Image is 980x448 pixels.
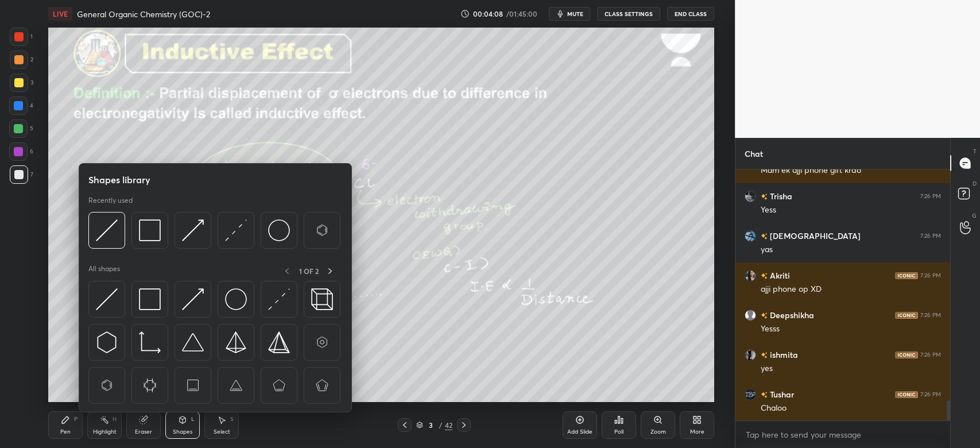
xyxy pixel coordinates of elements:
h5: Shapes library [88,173,150,187]
img: no-rating-badge.077c3623.svg [761,273,768,279]
div: Chaloo [761,403,941,414]
img: svg+xml;charset=utf-8,%3Csvg%20xmlns%3D%22http%3A%2F%2Fwww.w3.org%2F2000%2Fsvg%22%20width%3D%2265... [182,374,204,396]
img: svg+xml;charset=utf-8,%3Csvg%20xmlns%3D%22http%3A%2F%2Fwww.w3.org%2F2000%2Fsvg%22%20width%3D%2236... [268,219,290,241]
div: 1 [10,28,33,46]
img: iconic-dark.1390631f.png [895,352,918,358]
h6: ishmita [768,349,798,361]
h6: Tushar [768,388,794,400]
div: 7 [10,165,33,184]
img: svg+xml;charset=utf-8,%3Csvg%20xmlns%3D%22http%3A%2F%2Fwww.w3.org%2F2000%2Fsvg%22%20width%3D%2230... [96,219,118,241]
img: svg+xml;charset=utf-8,%3Csvg%20xmlns%3D%22http%3A%2F%2Fwww.w3.org%2F2000%2Fsvg%22%20width%3D%2265... [311,219,333,241]
div: 7:26 PM [920,391,941,398]
img: svg+xml;charset=utf-8,%3Csvg%20xmlns%3D%22http%3A%2F%2Fwww.w3.org%2F2000%2Fsvg%22%20width%3D%2265... [311,374,333,396]
img: svg+xml;charset=utf-8,%3Csvg%20xmlns%3D%22http%3A%2F%2Fwww.w3.org%2F2000%2Fsvg%22%20width%3D%2265... [225,374,247,396]
img: no-rating-badge.077c3623.svg [761,392,768,398]
button: End Class [667,7,714,21]
div: 7:26 PM [920,193,941,200]
img: no-rating-badge.077c3623.svg [761,312,768,319]
img: svg+xml;charset=utf-8,%3Csvg%20xmlns%3D%22http%3A%2F%2Fwww.w3.org%2F2000%2Fsvg%22%20width%3D%2265... [311,331,333,353]
div: Zoom [650,429,666,435]
img: 29670a828fe045429c6f4d087e2e9e3e.jpg [745,230,756,242]
div: / [439,422,443,428]
img: no-rating-badge.077c3623.svg [761,194,768,200]
img: no-rating-badge.077c3623.svg [761,352,768,358]
div: 7:26 PM [920,233,941,240]
div: 42 [445,420,452,430]
div: 7:26 PM [920,352,941,358]
p: D [973,179,977,188]
img: svg+xml;charset=utf-8,%3Csvg%20xmlns%3D%22http%3A%2F%2Fwww.w3.org%2F2000%2Fsvg%22%20width%3D%2230... [96,331,118,353]
p: Chat [735,138,772,169]
p: Recently used [88,196,133,205]
div: 2 [10,51,33,69]
div: yas [761,244,941,256]
img: a20105c0a7604010a4352dedcf1768c8.jpg [745,349,756,361]
div: 7:26 PM [920,312,941,319]
div: 4 [9,96,33,115]
img: b8ccd00bfca44651a57143d62b4b44b7.jpg [745,270,756,281]
img: svg+xml;charset=utf-8,%3Csvg%20xmlns%3D%22http%3A%2F%2Fwww.w3.org%2F2000%2Fsvg%22%20width%3D%2230... [96,288,118,310]
img: svg+xml;charset=utf-8,%3Csvg%20xmlns%3D%22http%3A%2F%2Fwww.w3.org%2F2000%2Fsvg%22%20width%3D%2230... [268,288,290,310]
div: Yesss [761,323,941,335]
div: LIVE [48,7,72,21]
div: Yess [761,204,941,216]
img: svg+xml;charset=utf-8,%3Csvg%20xmlns%3D%22http%3A%2F%2Fwww.w3.org%2F2000%2Fsvg%22%20width%3D%2233... [139,331,161,353]
div: P [74,416,78,422]
div: Shapes [173,429,192,435]
div: 3 [10,74,33,92]
div: H [113,416,117,422]
img: iconic-dark.1390631f.png [895,391,918,398]
div: Eraser [135,429,152,435]
div: Pen [60,429,71,435]
img: svg+xml;charset=utf-8,%3Csvg%20xmlns%3D%22http%3A%2F%2Fwww.w3.org%2F2000%2Fsvg%22%20width%3D%2234... [268,331,290,353]
button: mute [549,7,590,21]
div: Select [214,429,230,435]
p: All shapes [88,264,120,279]
div: More [690,429,704,435]
div: Add Slide [567,429,592,435]
img: svg+xml;charset=utf-8,%3Csvg%20xmlns%3D%22http%3A%2F%2Fwww.w3.org%2F2000%2Fsvg%22%20width%3D%2230... [225,219,247,241]
p: G [972,211,977,220]
img: svg+xml;charset=utf-8,%3Csvg%20xmlns%3D%22http%3A%2F%2Fwww.w3.org%2F2000%2Fsvg%22%20width%3D%2265... [139,374,161,396]
div: grid [735,169,950,421]
img: svg+xml;charset=utf-8,%3Csvg%20xmlns%3D%22http%3A%2F%2Fwww.w3.org%2F2000%2Fsvg%22%20width%3D%2234... [225,331,247,353]
div: yes [761,363,941,374]
img: iconic-dark.1390631f.png [895,312,918,319]
img: svg+xml;charset=utf-8,%3Csvg%20xmlns%3D%22http%3A%2F%2Fwww.w3.org%2F2000%2Fsvg%22%20width%3D%2234... [139,288,161,310]
span: mute [567,10,583,18]
button: CLASS SETTINGS [597,7,660,21]
img: svg+xml;charset=utf-8,%3Csvg%20xmlns%3D%22http%3A%2F%2Fwww.w3.org%2F2000%2Fsvg%22%20width%3D%2265... [268,374,290,396]
div: Highlight [93,429,117,435]
h4: General Organic Chemistry (GOC)-2 [77,9,210,20]
div: 3 [425,422,437,428]
p: T [973,147,977,156]
img: svg+xml;charset=utf-8,%3Csvg%20xmlns%3D%22http%3A%2F%2Fwww.w3.org%2F2000%2Fsvg%22%20width%3D%2234... [139,219,161,241]
div: 7:26 PM [920,272,941,279]
div: ajji phone op XD [761,284,941,295]
div: L [191,416,195,422]
img: no-rating-badge.077c3623.svg [761,233,768,240]
h6: Deepshikha [768,309,814,321]
img: svg+xml;charset=utf-8,%3Csvg%20xmlns%3D%22http%3A%2F%2Fwww.w3.org%2F2000%2Fsvg%22%20width%3D%2230... [182,288,204,310]
div: 6 [9,142,33,161]
img: svg+xml;charset=utf-8,%3Csvg%20xmlns%3D%22http%3A%2F%2Fwww.w3.org%2F2000%2Fsvg%22%20width%3D%2230... [182,219,204,241]
h6: Trisha [768,190,792,202]
div: Mam ek ajji phone gift krdo [761,165,941,176]
img: default.png [745,310,756,321]
p: 1 OF 2 [299,267,319,276]
img: iconic-dark.1390631f.png [895,272,918,279]
div: Poll [614,429,623,435]
h6: [DEMOGRAPHIC_DATA] [768,230,861,242]
div: 5 [9,119,33,138]
div: S [230,416,234,422]
img: svg+xml;charset=utf-8,%3Csvg%20xmlns%3D%22http%3A%2F%2Fwww.w3.org%2F2000%2Fsvg%22%20width%3D%2238... [182,331,204,353]
img: svg+xml;charset=utf-8,%3Csvg%20xmlns%3D%22http%3A%2F%2Fwww.w3.org%2F2000%2Fsvg%22%20width%3D%2235... [311,288,333,310]
h6: Akriti [768,269,790,281]
img: f312d37a9626454489cbe866887c98a3.jpg [745,191,756,202]
img: 2af79c22e7a74692bc546f67afda0619.jpg [745,389,756,400]
img: svg+xml;charset=utf-8,%3Csvg%20xmlns%3D%22http%3A%2F%2Fwww.w3.org%2F2000%2Fsvg%22%20width%3D%2236... [225,288,247,310]
img: svg+xml;charset=utf-8,%3Csvg%20xmlns%3D%22http%3A%2F%2Fwww.w3.org%2F2000%2Fsvg%22%20width%3D%2265... [96,374,118,396]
